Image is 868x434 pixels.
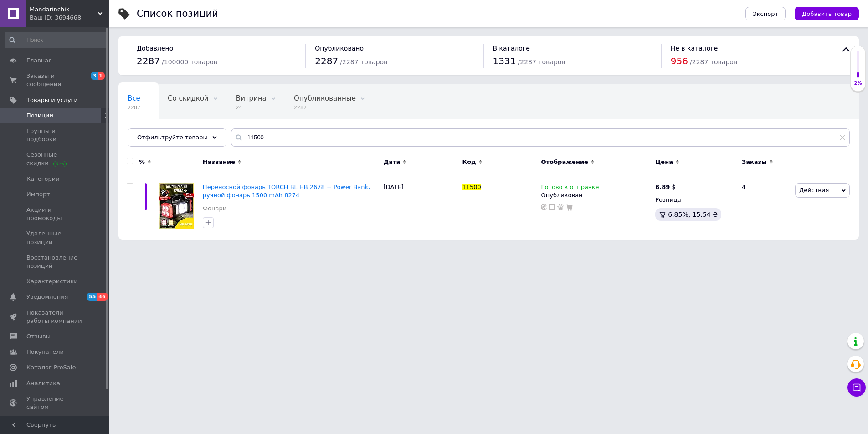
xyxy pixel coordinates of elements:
[671,56,688,66] span: 956
[26,254,84,270] span: Восстановление позиций
[541,191,651,199] div: Опубликован
[26,379,60,388] span: Аналитика
[26,206,84,222] span: Акции и промокоды
[236,104,267,111] span: 24
[381,176,460,240] div: [DATE]
[137,9,218,19] div: Список позиций
[847,378,866,397] button: Чат с покупателем
[26,293,68,301] span: Уведомления
[742,158,767,166] span: Заказы
[655,183,676,191] div: $
[203,204,226,213] a: Фонари
[236,94,267,102] span: Витрина
[26,151,84,167] span: Сезонные скидки
[493,56,516,66] span: 1331
[541,184,599,193] span: Готово к отправке
[671,45,718,52] span: Не в каталоге
[26,395,84,411] span: Управление сайтом
[655,184,670,190] b: 6.89
[26,277,78,286] span: Характеристики
[690,58,737,66] span: / 2287 товаров
[91,72,98,80] span: 3
[799,187,829,194] span: Действия
[128,94,140,102] span: Все
[97,293,108,301] span: 46
[231,128,850,147] input: Поиск по названию позиции, артикулу и поисковым запросам
[736,176,793,240] div: 4
[26,309,84,325] span: Показатели работы компании
[26,363,76,372] span: Каталог ProSale
[26,348,64,356] span: Покупатели
[137,134,208,141] span: Отфильтруйте товары
[315,45,364,52] span: Опубликовано
[137,45,173,52] span: Добавлено
[541,158,588,166] span: Отображение
[26,96,78,104] span: Товары и услуги
[518,58,565,66] span: / 2287 товаров
[128,104,140,111] span: 2287
[26,56,52,65] span: Главная
[462,158,476,166] span: Код
[493,45,530,52] span: В каталоге
[26,112,53,120] span: Позиции
[294,104,356,111] span: 2287
[26,230,84,246] span: Удаленные позиции
[87,293,97,301] span: 55
[384,158,401,166] span: Дата
[802,10,852,17] span: Добавить товар
[203,158,235,166] span: Название
[851,80,865,87] div: 2%
[26,175,60,183] span: Категории
[294,94,356,102] span: Опубликованные
[315,56,338,66] span: 2287
[26,127,84,143] span: Группы и подборки
[340,58,387,66] span: / 2287 товаров
[128,129,160,137] span: Скрытые
[26,190,50,199] span: Импорт
[159,183,194,229] img: Переносной фонарь TORCH BL HB 2678 + Power Bank, ручной фонарь 1500 mAh 8274
[26,332,51,341] span: Отзывы
[668,211,718,218] span: 6.85%, 15.54 ₴
[162,58,217,66] span: / 100000 товаров
[139,158,145,166] span: %
[168,94,209,102] span: Со скидкой
[30,14,109,22] div: Ваш ID: 3694668
[655,158,673,166] span: Цена
[655,196,734,204] div: Розница
[745,7,786,20] button: Экспорт
[5,32,108,48] input: Поиск
[203,184,370,199] a: Переносной фонарь TORCH BL HB 2678 + Power Bank, ручной фонарь 1500 mAh 8274
[753,10,778,17] span: Экспорт
[98,72,105,80] span: 1
[795,7,859,20] button: Добавить товар
[462,184,481,190] span: 11500
[30,5,98,14] span: Mandarinchik
[137,56,160,66] span: 2287
[26,72,84,88] span: Заказы и сообщения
